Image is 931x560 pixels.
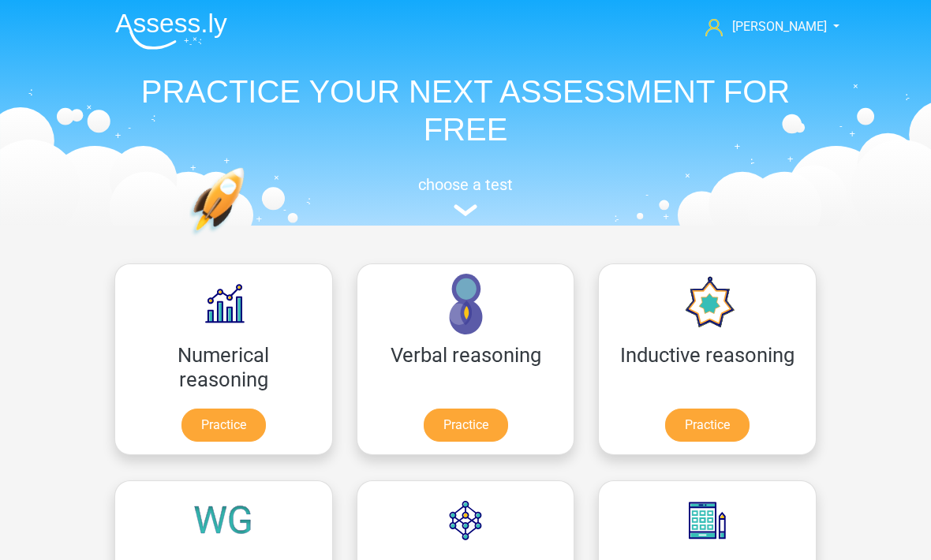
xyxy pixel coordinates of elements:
[189,167,305,310] img: practice
[699,17,828,36] a: [PERSON_NAME]
[115,13,227,50] img: Assessly
[103,175,828,194] h5: choose a test
[665,409,750,442] a: Practice
[424,409,508,442] a: Practice
[103,175,828,217] a: choose a test
[181,409,266,442] a: Practice
[732,19,827,34] span: [PERSON_NAME]
[103,73,828,148] h1: PRACTICE YOUR NEXT ASSESSMENT FOR FREE
[454,204,477,216] img: assessment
